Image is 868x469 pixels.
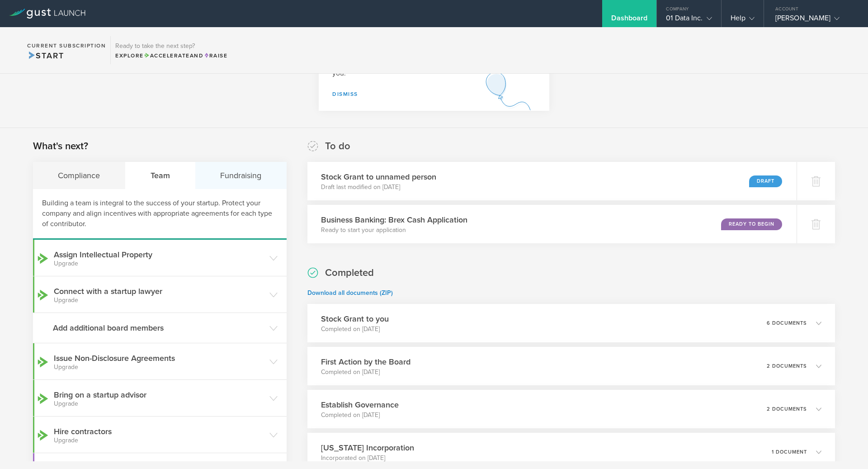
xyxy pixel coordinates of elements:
p: 1 document [772,450,807,455]
h3: Hire contractors [54,426,265,444]
h3: Connect with a startup lawyer [54,285,265,303]
div: Dashboard [611,14,647,27]
div: Explore [115,52,227,60]
p: 6 documents [767,321,807,326]
small: Upgrade [54,401,265,407]
a: Download all documents (ZIP) [307,289,393,297]
a: Dismiss [332,91,358,97]
p: 2 documents [767,407,807,412]
h3: Stock Grant to you [321,313,389,325]
h3: Ready to take the next step? [115,43,227,49]
iframe: Chat Widget [823,426,868,469]
h3: Stock Grant to unnamed person [321,171,436,183]
h3: First Action by the Board [321,356,410,368]
div: Help [731,14,755,27]
h2: To do [325,140,350,153]
div: Building a team is integral to the success of your startup. Protect your company and align incent... [33,189,287,240]
div: Stock Grant to unnamed personDraft last modified on [DATE]Draft [307,162,797,200]
small: Upgrade [54,297,265,303]
p: Ready to start your application [321,226,467,235]
h3: Add additional board members [53,322,265,334]
div: [PERSON_NAME] [775,14,852,27]
p: Completed on [DATE] [321,411,399,420]
p: Incorporated on [DATE] [321,454,414,463]
h3: [US_STATE] Incorporation [321,442,414,454]
h2: What's next? [33,140,88,153]
p: Completed on [DATE] [321,325,389,334]
h3: Business Banking: Brex Cash Application [321,214,467,226]
div: Draft [749,175,782,187]
p: 2 documents [767,364,807,369]
small: Upgrade [54,364,265,370]
h2: Current Subscription [27,43,106,48]
span: Start [27,51,64,61]
p: Draft last modified on [DATE] [321,183,436,192]
h3: Issue Non-Disclosure Agreements [54,352,265,370]
h3: Bring on a startup advisor [54,389,265,407]
span: Accelerate [144,52,190,59]
h3: Establish Governance [321,399,399,411]
div: Ready to Begin [721,218,782,230]
div: Ready to take the next step?ExploreAccelerateandRaise [110,36,232,64]
div: 01 Data Inc. [666,14,712,27]
div: Fundraising [195,162,287,189]
h2: Completed [325,266,374,280]
small: Upgrade [54,261,265,267]
div: Compliance [33,162,126,189]
div: Business Banking: Brex Cash ApplicationReady to start your applicationReady to Begin [307,205,797,243]
span: Raise [203,52,227,59]
p: Completed on [DATE] [321,368,410,377]
h3: Assign Intellectual Property [54,249,265,267]
div: Team [126,162,196,189]
span: and [144,52,204,59]
small: Upgrade [54,437,265,444]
